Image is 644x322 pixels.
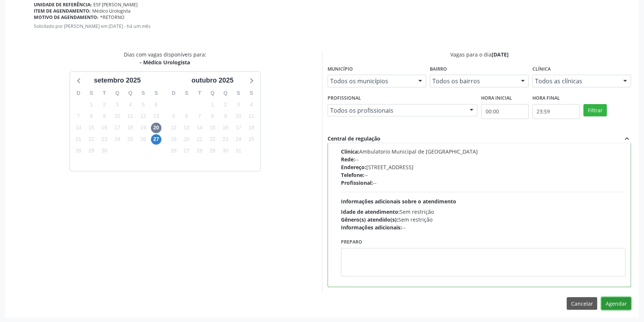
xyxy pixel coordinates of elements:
span: ESF [PERSON_NAME] [93,1,138,8]
div: D [167,87,180,99]
span: quarta-feira, 10 de setembro de 2025 [112,111,122,121]
span: segunda-feira, 27 de outubro de 2025 [181,146,192,156]
b: Motivo de agendamento: [34,14,99,20]
div: S [137,87,150,99]
div: S [150,87,163,99]
span: domingo, 5 de outubro de 2025 [168,111,179,121]
span: domingo, 14 de setembro de 2025 [73,123,84,133]
label: Clínica [532,64,551,75]
span: sexta-feira, 12 de setembro de 2025 [138,111,148,121]
span: terça-feira, 9 de setembro de 2025 [99,111,110,121]
div: -- [341,179,625,187]
span: sábado, 13 de setembro de 2025 [151,111,161,121]
div: D [72,87,85,99]
div: S [85,87,98,99]
span: [DATE] [492,51,509,58]
div: -- [341,171,625,179]
span: sexta-feira, 10 de outubro de 2025 [233,111,244,121]
span: quinta-feira, 2 de outubro de 2025 [220,99,231,110]
button: Cancelar [567,297,597,310]
span: Médico Urologista [92,8,131,14]
span: Informações adicionais sobre o atendimento [341,198,456,205]
div: S [245,87,258,99]
span: terça-feira, 28 de outubro de 2025 [194,146,205,156]
span: Rede: [341,156,355,163]
div: -- [341,223,625,231]
span: quinta-feira, 11 de setembro de 2025 [125,111,135,121]
span: Profissional: [341,179,373,186]
span: sexta-feira, 5 de setembro de 2025 [138,99,148,110]
span: quinta-feira, 9 de outubro de 2025 [220,111,231,121]
span: sábado, 6 de setembro de 2025 [151,99,161,110]
div: T [193,87,206,99]
div: Q [124,87,137,99]
span: sábado, 11 de outubro de 2025 [246,111,257,121]
span: terça-feira, 16 de setembro de 2025 [99,123,110,133]
input: Selecione o horário [532,104,580,119]
span: quinta-feira, 18 de setembro de 2025 [125,123,135,133]
div: Sem restrição [341,208,625,216]
span: terça-feira, 21 de outubro de 2025 [194,134,205,145]
span: quinta-feira, 4 de setembro de 2025 [125,99,135,110]
span: segunda-feira, 29 de setembro de 2025 [86,146,97,156]
span: Todos os profissionais [330,107,462,114]
label: Preparo [341,236,362,248]
span: Informações adicionais: [341,224,402,231]
label: Hora inicial [481,93,512,104]
span: sexta-feira, 24 de outubro de 2025 [233,134,244,145]
span: Clínica: [341,148,359,155]
span: quinta-feira, 30 de outubro de 2025 [220,146,231,156]
div: S [180,87,193,99]
span: domingo, 21 de setembro de 2025 [73,134,84,145]
span: sexta-feira, 19 de setembro de 2025 [138,123,148,133]
span: sábado, 25 de outubro de 2025 [246,134,257,145]
div: - Médico Urologista [124,58,206,66]
span: domingo, 7 de setembro de 2025 [73,111,84,121]
span: sexta-feira, 17 de outubro de 2025 [233,123,244,133]
b: Item de agendamento: [34,8,91,14]
label: Profissional [328,93,361,104]
span: quinta-feira, 25 de setembro de 2025 [125,134,135,145]
span: domingo, 28 de setembro de 2025 [73,146,84,156]
label: Hora final [532,93,560,104]
label: Município [328,64,353,75]
div: setembro 2025 [91,75,144,86]
span: segunda-feira, 20 de outubro de 2025 [181,134,192,145]
div: -- [341,155,625,163]
span: sábado, 4 de outubro de 2025 [246,99,257,110]
div: outubro 2025 [189,75,236,86]
span: Idade de atendimento: [341,208,400,215]
div: Sem restrição [341,216,625,223]
div: Dias com vagas disponíveis para: [124,51,206,66]
div: Ambulatorio Municipal de [GEOGRAPHIC_DATA] [341,148,625,155]
div: Q [219,87,232,99]
button: Filtrar [583,104,607,117]
span: quarta-feira, 1 de outubro de 2025 [207,99,218,110]
span: sábado, 27 de setembro de 2025 [151,134,161,145]
div: Q [111,87,124,99]
i: expand_less [623,135,631,143]
span: terça-feira, 30 de setembro de 2025 [99,146,110,156]
div: Vagas para o dia [328,51,631,58]
div: Q [206,87,219,99]
div: S [232,87,245,99]
span: terça-feira, 23 de setembro de 2025 [99,134,110,145]
span: segunda-feira, 13 de outubro de 2025 [181,123,192,133]
span: Todos os bairros [432,77,513,85]
span: quarta-feira, 17 de setembro de 2025 [112,123,122,133]
button: Agendar [601,297,631,310]
div: Central de regulação [328,135,380,143]
span: quarta-feira, 3 de setembro de 2025 [112,99,122,110]
span: domingo, 26 de outubro de 2025 [168,146,179,156]
span: sexta-feira, 3 de outubro de 2025 [233,99,244,110]
input: Selecione o horário [481,104,529,119]
span: quinta-feira, 16 de outubro de 2025 [220,123,231,133]
span: sábado, 18 de outubro de 2025 [246,123,257,133]
span: Todos as clínicas [535,77,616,85]
span: Gênero(s) atendido(s): [341,216,398,223]
b: Unidade de referência: [34,1,92,8]
span: Telefone: [341,171,364,178]
span: segunda-feira, 22 de setembro de 2025 [86,134,97,145]
label: Bairro [430,64,447,75]
span: segunda-feira, 8 de setembro de 2025 [86,111,97,121]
